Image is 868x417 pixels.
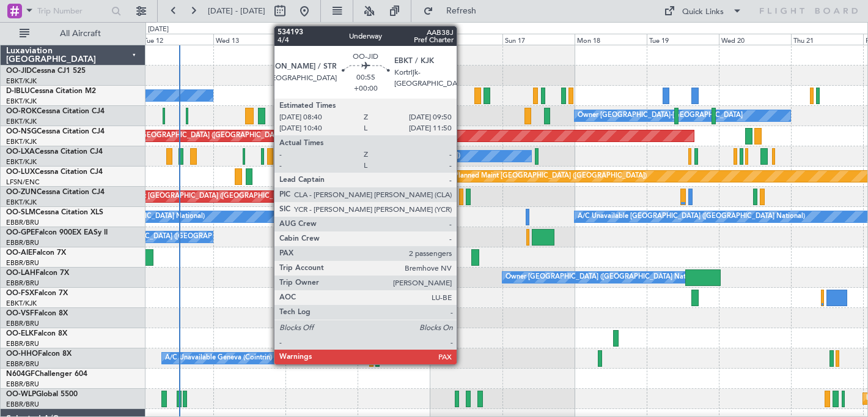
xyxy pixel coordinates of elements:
div: Planned Maint [GEOGRAPHIC_DATA] ([GEOGRAPHIC_DATA]) [93,127,285,145]
span: OO-AIE [6,249,32,257]
span: OO-SLM [6,209,35,216]
a: EBBR/BRU [6,218,39,227]
div: Fri 15 [358,34,430,45]
span: OO-VSF [6,310,34,317]
a: OO-LAHFalcon 7X [6,269,69,277]
span: OO-JID [6,67,32,75]
div: No Crew [GEOGRAPHIC_DATA] ([GEOGRAPHIC_DATA] National) [72,228,277,246]
a: N604GFChallenger 604 [6,370,87,378]
button: Quick Links [658,1,748,21]
a: EBKT/KJK [6,299,37,308]
button: Refresh [417,1,491,21]
div: Thu 21 [791,34,863,45]
a: OO-ELKFalcon 8X [6,330,67,337]
a: EBBR/BRU [6,258,39,268]
span: [DATE] - [DATE] [208,6,265,17]
a: EBKT/KJK [6,117,37,126]
span: N604GF [6,370,35,378]
a: EBBR/BRU [6,400,39,409]
div: Thu 14 [285,34,358,45]
span: All Aircraft [32,29,129,38]
div: Sat 16 [430,34,502,45]
div: A/C Unavailable [GEOGRAPHIC_DATA] ([GEOGRAPHIC_DATA] National) [578,208,805,226]
a: EBBR/BRU [6,279,39,288]
span: OO-FSX [6,290,34,297]
a: EBKT/KJK [6,198,37,207]
div: Mon 18 [575,34,647,45]
span: OO-ELK [6,330,34,337]
div: Tue 12 [141,34,213,45]
a: EBKT/KJK [6,157,37,167]
a: EBKT/KJK [6,97,37,106]
span: D-IBLU [6,88,30,95]
span: OO-LAH [6,269,35,277]
a: EBKT/KJK [6,137,37,146]
div: Quick Links [682,6,724,18]
button: All Aircraft [13,24,133,43]
div: Planned Maint [GEOGRAPHIC_DATA] ([GEOGRAPHIC_DATA]) [454,167,647,186]
a: OO-FSXFalcon 7X [6,290,68,297]
a: OO-SLMCessna Citation XLS [6,209,103,216]
span: OO-WLP [6,391,36,398]
a: OO-ZUNCessna Citation CJ4 [6,189,105,196]
div: Wed 13 [213,34,285,45]
span: OO-LXA [6,148,35,156]
a: OO-HHOFalcon 8X [6,350,72,358]
a: OO-NSGCessna Citation CJ4 [6,128,105,135]
a: OO-VSFFalcon 8X [6,310,68,317]
div: No Crew [PERSON_NAME] ([PERSON_NAME]) [361,167,507,186]
span: OO-ROK [6,108,37,115]
input: Trip Number [37,2,108,20]
a: OO-GPEFalcon 900EX EASy II [6,229,108,236]
div: Wed 20 [719,34,791,45]
span: Refresh [436,7,487,15]
a: EBBR/BRU [6,319,39,328]
div: Unplanned Maint [GEOGRAPHIC_DATA] ([GEOGRAPHIC_DATA]) [93,187,294,206]
span: OO-NSG [6,128,37,135]
div: Tue 19 [647,34,719,45]
a: LFSN/ENC [6,178,40,187]
div: [DATE] [148,24,169,35]
div: Owner [GEOGRAPHIC_DATA] ([GEOGRAPHIC_DATA] National) [506,268,703,287]
a: OO-ROKCessna Citation CJ4 [6,108,105,115]
a: D-IBLUCessna Citation M2 [6,88,96,95]
div: No Crew Chambery ([GEOGRAPHIC_DATA]) [322,147,460,165]
a: OO-AIEFalcon 7X [6,249,66,257]
a: OO-JIDCessna CJ1 525 [6,67,86,75]
a: OO-WLPGlobal 5500 [6,391,78,398]
span: OO-ZUN [6,189,37,196]
a: OO-LUXCessna Citation CJ4 [6,168,103,176]
span: OO-HHO [6,350,38,358]
a: OO-LXACessna Citation CJ4 [6,148,103,156]
div: Owner [GEOGRAPHIC_DATA]-[GEOGRAPHIC_DATA] [578,107,743,125]
a: EBBR/BRU [6,238,39,247]
span: OO-GPE [6,229,35,236]
a: EBBR/BRU [6,359,39,369]
span: OO-LUX [6,168,35,176]
a: EBKT/KJK [6,77,37,86]
div: A/C Unavailable Geneva (Cointrin) [165,349,272,367]
a: EBBR/BRU [6,380,39,389]
div: Sun 17 [502,34,575,45]
a: EBBR/BRU [6,339,39,348]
